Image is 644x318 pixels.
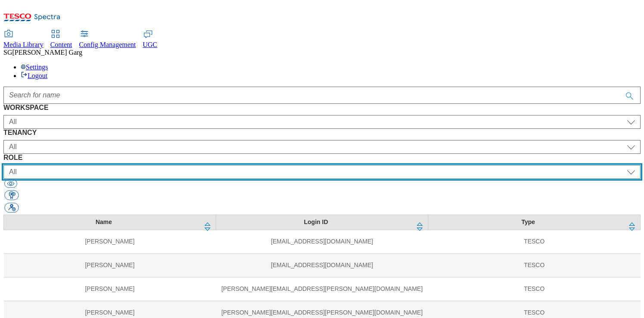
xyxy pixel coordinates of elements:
[216,277,428,301] td: [PERSON_NAME][EMAIL_ADDRESS][PERSON_NAME][DOMAIN_NAME]
[428,277,641,301] td: TESCO
[79,41,136,48] span: Config Management
[79,31,136,49] a: Config Management
[12,49,82,56] span: [PERSON_NAME] Garg
[3,49,12,56] span: SG
[4,253,216,277] td: [PERSON_NAME]
[50,31,72,49] a: Content
[221,218,411,226] div: Login ID
[9,218,198,226] div: Name
[3,154,641,162] label: ROLE
[143,41,158,48] span: UGC
[3,104,641,112] label: WORKSPACE
[50,41,72,48] span: Content
[4,230,216,253] td: [PERSON_NAME]
[216,253,428,277] td: [EMAIL_ADDRESS][DOMAIN_NAME]
[216,230,428,253] td: [EMAIL_ADDRESS][DOMAIN_NAME]
[428,253,641,277] td: TESCO
[433,218,623,226] div: Type
[3,87,641,104] input: Accessible label text
[143,31,158,49] a: UGC
[3,129,641,137] label: TENANCY
[3,41,43,48] span: Media Library
[21,63,48,71] a: Settings
[3,31,43,49] a: Media Library
[428,230,641,253] td: TESCO
[4,277,216,301] td: [PERSON_NAME]
[21,72,47,79] a: Logout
